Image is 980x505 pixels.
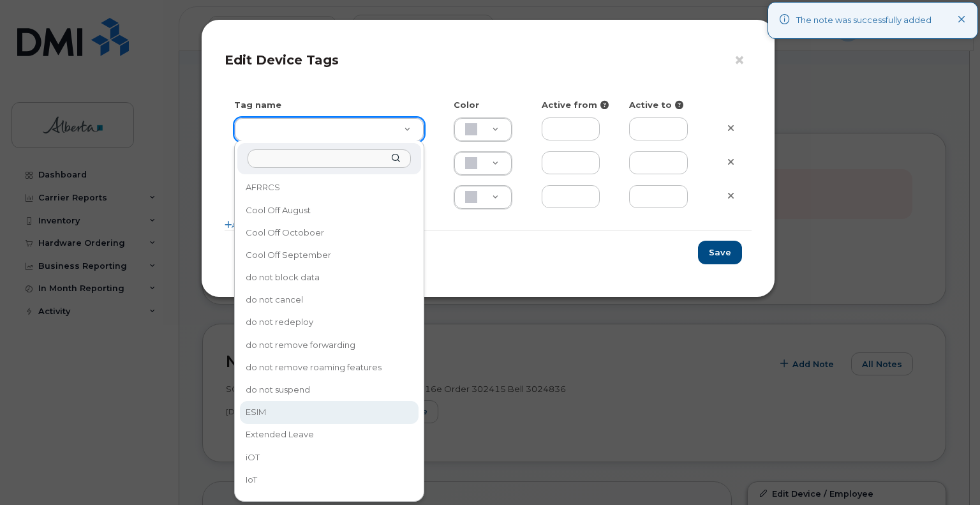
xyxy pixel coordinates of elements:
[241,358,417,377] div: do not remove roaming features
[241,402,417,422] div: ESIM
[241,470,417,490] div: IoT
[241,290,417,310] div: do not cancel
[241,200,417,220] div: Cool Off August
[796,14,932,27] div: The note was successfully added
[241,335,417,355] div: do not remove forwarding
[241,178,417,198] div: AFRRCS
[241,268,417,287] div: do not block data
[241,245,417,265] div: Cool Off September
[241,448,417,467] div: iOT
[241,380,417,400] div: do not suspend
[241,313,417,333] div: do not redeploy
[241,425,417,445] div: Extended Leave
[241,223,417,243] div: Cool Off Octoboer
